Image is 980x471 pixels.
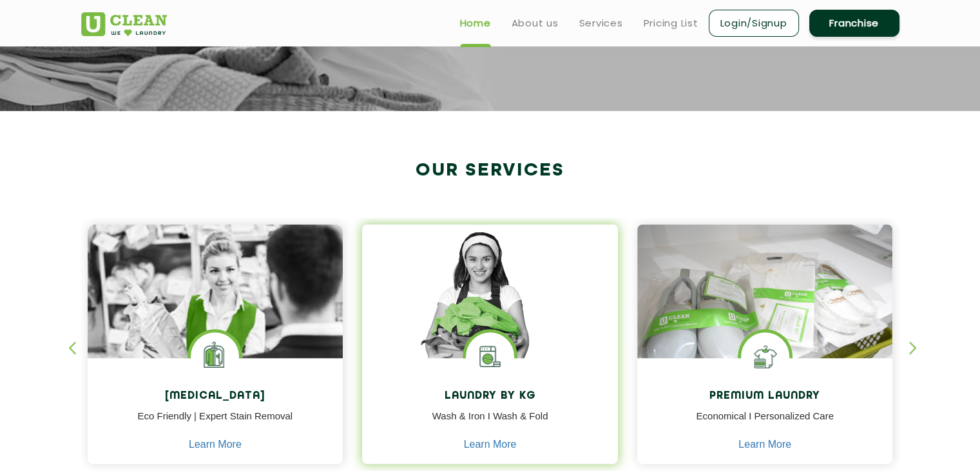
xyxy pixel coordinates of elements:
img: Drycleaners near me [88,225,343,430]
a: Pricing List [644,15,698,31]
p: Wash & Iron I Wash & Fold [372,409,608,438]
img: Laundry Services near me [191,332,239,381]
p: Economical I Personalized Care [647,409,883,438]
h4: Premium Laundry [647,390,883,403]
a: Franchise [809,10,899,37]
p: Eco Friendly | Expert Stain Removal [97,409,334,438]
img: UClean Laundry and Dry Cleaning [81,12,167,36]
a: Home [460,15,491,31]
a: Learn More [738,439,791,450]
a: Learn More [189,439,242,450]
a: About us [512,15,559,31]
h4: Laundry by Kg [372,390,608,403]
img: Shoes Cleaning [741,332,789,381]
a: Login/Signup [709,10,799,37]
img: laundry washing machine [466,332,514,381]
img: a girl with laundry basket [362,225,618,395]
h4: [MEDICAL_DATA] [97,390,334,403]
a: Learn More [464,439,517,450]
a: Services [579,15,623,31]
h2: Our Services [81,160,899,181]
img: laundry done shoes and clothes [637,225,893,395]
